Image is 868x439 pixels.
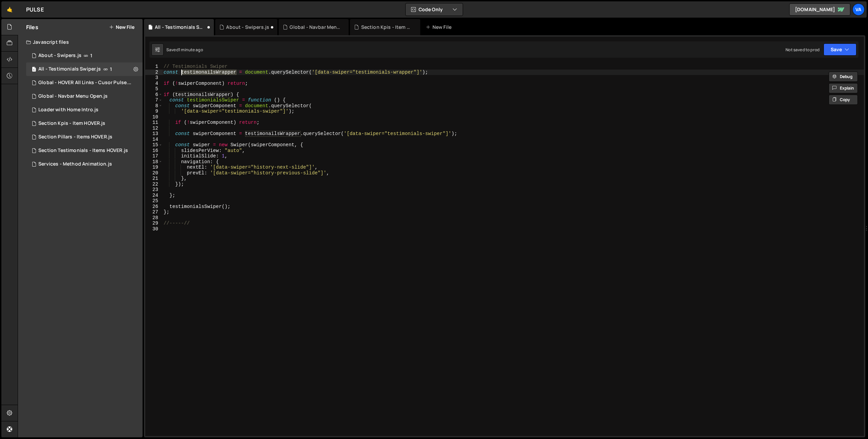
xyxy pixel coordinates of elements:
h2: Files [26,23,38,31]
div: 25 [145,198,163,204]
div: 1 [145,64,163,70]
div: Global - Navbar Menu Open.js [290,24,340,31]
div: 16253/44485.js [26,117,143,130]
div: 1 minute ago [179,47,203,53]
div: 7 [145,97,163,103]
div: 19 [145,165,163,170]
a: Va [852,3,865,16]
span: 1 [90,53,92,58]
div: About - Swipers.js [38,53,81,59]
div: 29 [145,221,163,226]
div: Global - HOVER All Links - Cusor Pulse.js [38,80,132,86]
div: 16253/44878.js [26,157,143,171]
div: 15 [145,142,163,148]
div: 16253/44426.js [26,90,143,103]
div: 24 [145,193,163,198]
a: 🤙 [1,1,18,18]
div: 16 [145,148,163,154]
div: 16253/45227.js [26,103,143,117]
div: 20 [145,170,163,176]
a: [DOMAIN_NAME] [789,3,850,16]
div: 6 [145,92,163,98]
button: Debug [829,72,858,82]
div: Not saved to prod [786,47,819,53]
div: Section Kpis - Item HOVER.js [38,120,105,127]
div: 5 [145,86,163,92]
div: All - Testimonials Swiper.js [155,24,206,31]
div: 22 [145,182,163,187]
div: 14 [145,137,163,142]
div: About - Swipers.js [226,24,269,31]
div: Javascript files [18,35,143,49]
div: Section Kpis - Item HOVER.js [361,24,412,31]
div: PULSE [26,5,44,14]
div: 10 [145,114,163,120]
div: 9 [145,109,163,114]
div: 4 [145,81,163,87]
span: 1 [32,67,36,73]
button: Code Only [406,3,463,16]
div: All - Testimonials Swiper.js [26,62,143,76]
div: 17 [145,153,163,159]
div: Section Testimonials - Items HOVER.js [38,148,128,154]
div: 11 [145,120,163,126]
div: 21 [145,176,163,182]
button: Save [824,43,856,56]
div: Services - Method Animation.js [38,161,112,167]
div: Section Pillars - Items HOVER.js [38,134,112,140]
div: 16253/45325.js [26,144,143,157]
div: 18 [145,159,163,165]
div: 23 [145,187,163,193]
div: All - Testimonials Swiper.js [38,66,101,72]
div: 2 [145,70,163,75]
div: 27 [145,209,163,215]
div: 12 [145,126,163,131]
div: 26 [145,204,163,210]
div: Loader with Home Intro.js [38,107,98,113]
button: Explain [829,83,858,93]
div: 16253/44429.js [26,130,143,144]
div: Global - Navbar Menu Open.js [38,93,108,99]
div: 16253/43838.js [26,49,143,62]
div: 13 [145,131,163,137]
div: 8 [145,103,163,109]
button: New File [109,24,134,30]
div: New File [426,24,454,31]
button: Copy [829,95,858,105]
span: 1 [110,66,112,72]
div: 30 [145,226,163,232]
div: Saved [166,47,203,53]
div: 28 [145,215,163,221]
div: 16253/45676.js [26,76,145,90]
div: 3 [145,75,163,81]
